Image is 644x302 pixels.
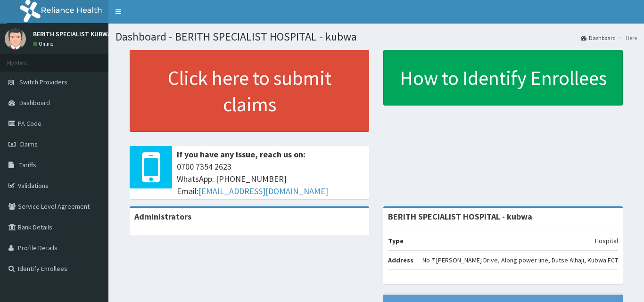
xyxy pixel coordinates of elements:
a: [EMAIL_ADDRESS][DOMAIN_NAME] [198,186,328,196]
b: Administrators [134,211,191,222]
p: No 7 [PERSON_NAME] Drive, Along power line, Dutse Alhaji, Kubwa FCT [422,255,618,265]
a: Click here to submit claims [130,50,369,132]
p: BERITH SPECIALIST KUBWA [33,31,111,37]
span: 0700 7354 2623 WhatsApp: [PHONE_NUMBER] Email: [177,161,364,197]
a: Online [33,41,56,47]
h1: Dashboard - BERITH SPECIALIST HOSPITAL - kubwa [116,31,637,43]
img: User Image [5,28,26,49]
li: Here [617,34,637,42]
span: Switch Providers [19,78,67,86]
a: Dashboard [581,34,616,42]
b: If you have any issue, reach us on: [177,149,305,160]
a: How to Identify Enrollees [383,50,623,106]
strong: BERITH SPECIALIST HOSPITAL - kubwa [388,211,532,222]
span: Dashboard [19,98,50,107]
b: Address [388,256,413,264]
b: Type [388,237,404,245]
span: Tariffs [19,161,36,169]
p: Hospital [595,236,618,245]
span: Claims [19,140,38,148]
